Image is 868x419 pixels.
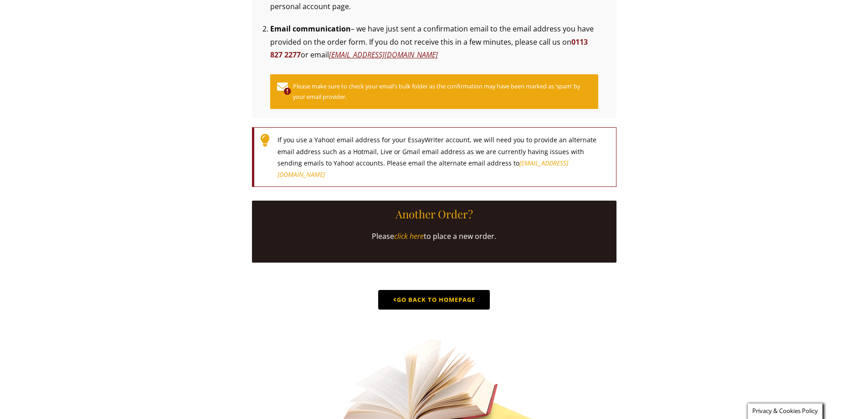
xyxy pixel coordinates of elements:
p: – we have just sent a confirmation email to the email address you have provided on the order form... [270,22,598,62]
span: Privacy & Cookies Policy [752,407,818,415]
a: Go Back to Homepage [378,290,490,310]
a: [EMAIL_ADDRESS][DOMAIN_NAME] [277,159,568,179]
span: Please to place a new order. [372,231,496,241]
strong: Email communication [270,24,351,34]
a: click here [394,231,424,241]
h5: Another Order? [259,207,610,221]
small: Please make sure to check your email’s bulk folder as the confirmation may have been marked as ‘s... [293,81,591,102]
a: [EMAIL_ADDRESS][DOMAIN_NAME] [329,50,438,60]
span: If you use a Yahoo! email address for your EssayWriter account, we will need you to provide an al... [277,134,596,180]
